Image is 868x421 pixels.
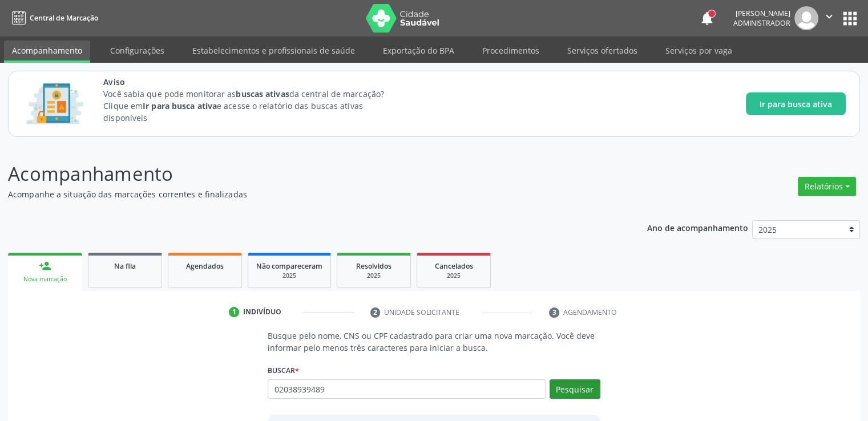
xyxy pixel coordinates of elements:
div: 2025 [345,272,402,280]
button: Ir para busca ativa [746,92,846,115]
div: 2025 [256,272,322,280]
button: Pesquisar [550,379,600,399]
span: Central de Marcação [30,13,98,23]
p: Você sabia que pode monitorar as da central de marcação? Clique em e acesse o relatório das busca... [103,88,405,124]
div: [PERSON_NAME] [733,9,790,18]
p: Acompanhe a situação das marcações correntes e finalizadas [8,188,604,200]
a: Exportação do BPA [375,41,462,60]
span: Aviso [103,76,405,88]
label: Buscar [268,362,299,379]
p: Busque pelo nome, CNS ou CPF cadastrado para criar uma nova marcação. Você deve informar pelo men... [268,330,600,354]
p: Ano de acompanhamento [647,220,748,234]
span: Não compareceram [256,261,322,271]
a: Estabelecimentos e profissionais de saúde [184,41,363,60]
strong: Ir para busca ativa [143,100,217,111]
a: Procedimentos [474,41,547,60]
a: Configurações [102,41,172,60]
span: Agendados [186,261,224,271]
button: Relatórios [798,177,856,196]
strong: buscas ativas [236,88,289,99]
img: Imagem de CalloutCard [22,78,87,129]
span: Cancelados [435,261,473,271]
img: img [794,6,818,30]
div: Indivíduo [243,307,281,317]
a: Serviços por vaga [657,41,740,60]
span: Ir para busca ativa [760,98,832,110]
a: Central de Marcação [8,9,98,27]
i:  [823,10,835,23]
div: Nova marcação [16,275,74,284]
button:  [818,6,840,30]
div: 2025 [425,272,482,280]
span: Na fila [114,261,136,271]
div: 1 [229,307,239,317]
span: Administrador [733,18,790,28]
input: Busque por nome, CNS ou CPF [268,379,545,399]
span: Resolvidos [356,261,391,271]
a: Acompanhamento [4,41,90,63]
p: Acompanhamento [8,160,604,188]
div: person_add [39,260,51,272]
a: Serviços ofertados [559,41,645,60]
button: notifications [699,10,715,26]
button: apps [840,9,860,29]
